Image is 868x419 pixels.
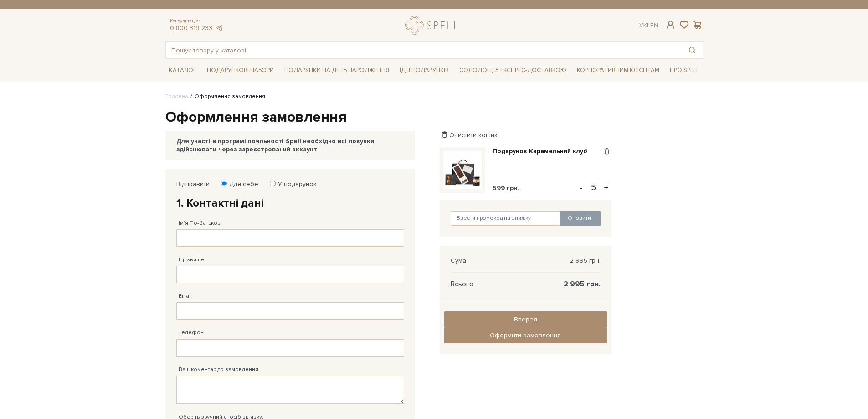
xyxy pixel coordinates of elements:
[647,21,648,29] span: |
[451,211,561,226] input: Ввести промокод на знижку
[179,256,204,264] label: Прізвище
[165,108,703,127] h1: Оформлення замовлення
[601,181,611,195] button: +
[666,63,703,78] span: Про Spell
[188,93,265,101] li: Оформлення замовлення
[203,63,277,78] span: Подарункові набори
[440,131,611,140] div: Очистити кошик
[451,280,473,288] span: Всього
[396,63,452,78] span: Ідеї подарунків
[170,24,212,32] a: 0 800 319 233
[576,181,586,195] button: -
[176,180,210,188] label: Відправити
[560,211,601,226] button: Оновити
[405,16,462,35] a: logo
[564,280,601,288] span: 2 995 грн.
[493,184,519,192] span: 599 грн.
[179,292,192,300] label: Email
[165,63,200,78] span: Каталог
[176,137,404,154] div: Для участі в програмі лояльності Spell необхідно всі покупки здійснювати через зареєстрований акк...
[176,196,404,210] h2: 1. Контактні дані
[179,366,260,374] label: Ваш коментар до замовлення.
[443,151,482,189] img: Подарунок Карамельний клуб
[270,181,276,186] input: У подарунок
[639,21,658,30] div: Ук
[493,147,594,155] a: Подарунок Карамельний клуб
[221,181,227,186] input: Для себе
[215,24,224,32] a: telegram
[165,93,188,100] a: Головна
[514,316,537,323] span: Вперед
[490,331,561,339] span: Оформити замовлення
[166,42,682,58] input: Пошук товару у каталозі
[456,62,570,78] a: Солодощі з експрес-доставкою
[179,219,222,228] label: Ім'я По-батькові
[573,62,663,78] a: Корпоративним клієнтам
[223,180,258,188] label: Для себе
[682,42,703,58] button: Пошук товару у каталозі
[281,63,393,78] span: Подарунки на День народження
[179,329,204,337] label: Телефон
[170,18,224,24] span: Консультація:
[272,180,317,188] label: У подарунок
[451,257,466,265] span: Сума
[650,21,658,29] a: En
[570,257,601,265] span: 2 995 грн.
